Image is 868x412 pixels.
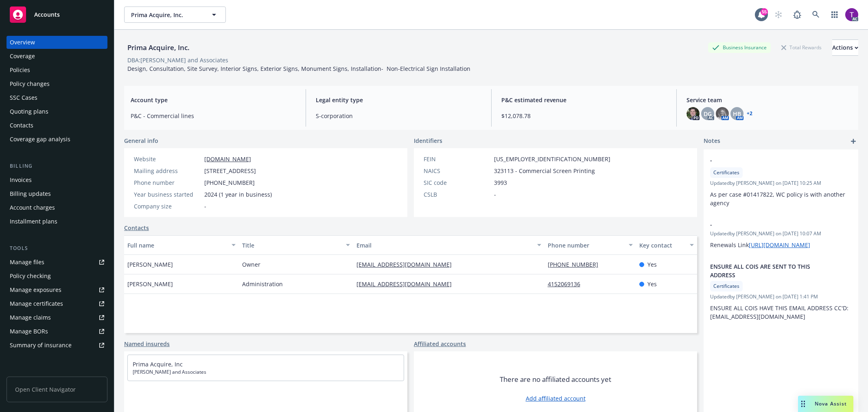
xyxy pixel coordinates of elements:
[10,297,63,310] div: Manage certificates
[10,339,72,352] div: Summary of insurance
[747,111,752,116] a: +2
[808,7,824,23] a: Search
[548,261,605,268] a: [PHONE_NUMBER]
[124,7,226,23] button: Prima Acquire, Inc.
[10,105,48,118] div: Quoting plans
[134,190,201,199] div: Year business started
[242,280,283,288] span: Administration
[10,283,61,296] div: Manage exposures
[34,11,60,18] span: Accounts
[7,3,107,26] a: Accounts
[832,40,858,55] div: Actions
[7,77,107,90] a: Policy changes
[356,280,458,288] a: [EMAIL_ADDRESS][DOMAIN_NAME]
[127,260,173,269] span: [PERSON_NAME]
[687,96,852,104] span: Service team
[316,96,481,104] span: Legal entity type
[131,96,296,104] span: Account type
[710,230,852,237] span: Updated by [PERSON_NAME] on [DATE] 10:07 AM
[7,133,107,146] a: Coverage gap analysis
[204,167,256,175] span: [STREET_ADDRESS]
[494,155,610,163] span: [US_EMPLOYER_IDENTIFICATION_NUMBER]
[7,105,107,118] a: Quoting plans
[548,241,624,250] div: Phone number
[826,7,843,23] a: Switch app
[10,36,35,49] div: Overview
[544,235,636,255] button: Phone number
[7,173,107,186] a: Invoices
[10,77,50,90] div: Policy changes
[710,180,852,187] span: Updated by [PERSON_NAME] on [DATE] 10:25 AM
[7,201,107,214] a: Account charges
[708,42,771,53] div: Business Insurance
[501,96,667,104] span: P&C estimated revenue
[710,156,831,164] span: -
[7,297,107,310] a: Manage certificates
[494,190,496,199] span: -
[10,64,30,77] div: Policies
[526,394,586,403] a: Add affiliated account
[127,241,227,250] div: Full name
[124,42,193,53] div: Prima Acquire, Inc.
[134,202,201,210] div: Company size
[204,178,255,187] span: [PHONE_NUMBER]
[10,133,70,146] div: Coverage gap analysis
[134,155,201,163] div: Website
[845,8,858,21] img: photo
[848,136,858,146] a: add
[7,377,107,402] span: Open Client Navigator
[713,283,739,290] span: Certificates
[7,119,107,132] a: Contacts
[716,107,729,120] img: photo
[704,110,712,118] span: DG
[494,167,595,175] span: 323113 - Commercial Screen Printing
[204,155,251,163] a: [DOMAIN_NAME]
[7,91,107,104] a: SSC Cases
[704,256,858,327] div: ENSURE ALL COIS ARE SENT TO THIS ADDRESSCertificatesUpdatedby [PERSON_NAME] on [DATE] 1:41 PMENSU...
[127,65,470,72] span: Design, Consultation, Site Survey, Interior Signs, Exterior Signs, Monument Signs, Installation- ...
[133,360,183,368] a: Prima Acquire, Inc
[133,368,399,376] span: [PERSON_NAME] and Associates
[704,136,720,146] span: Notes
[10,50,35,63] div: Coverage
[7,283,107,296] a: Manage exposures
[710,262,831,279] span: ENSURE ALL COIS ARE SENT TO THIS ADDRESS
[10,325,48,338] div: Manage BORs
[7,64,107,77] a: Policies
[131,11,201,19] span: Prima Acquire, Inc.
[501,112,667,120] span: $12,078.78
[10,173,32,186] div: Invoices
[7,50,107,63] a: Coverage
[7,36,107,49] a: Overview
[127,56,228,64] div: DBA: [PERSON_NAME] and Associates
[239,235,354,255] button: Title
[10,119,33,132] div: Contacts
[770,7,787,23] a: Start snowing
[7,325,107,338] a: Manage BORs
[10,270,51,283] div: Policy checking
[356,241,532,250] div: Email
[10,201,55,214] div: Account charges
[704,214,858,256] div: -Updatedby [PERSON_NAME] on [DATE] 10:07 AMRenewals Link[URL][DOMAIN_NAME]
[353,235,544,255] button: Email
[713,169,739,176] span: Certificates
[7,244,107,252] div: Tools
[798,396,808,412] div: Drag to move
[124,340,170,348] a: Named insureds
[124,224,149,232] a: Contacts
[636,235,697,255] button: Key contact
[777,42,826,53] div: Total Rewards
[10,187,51,200] div: Billing updates
[7,215,107,228] a: Installment plans
[127,280,173,288] span: [PERSON_NAME]
[7,311,107,324] a: Manage claims
[124,136,158,145] span: General info
[647,260,657,269] span: Yes
[124,235,239,255] button: Full name
[424,178,491,187] div: SIC code
[10,215,57,228] div: Installment plans
[548,280,587,288] a: 4152069136
[7,270,107,283] a: Policy checking
[733,110,741,118] span: HB
[10,91,37,104] div: SSC Cases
